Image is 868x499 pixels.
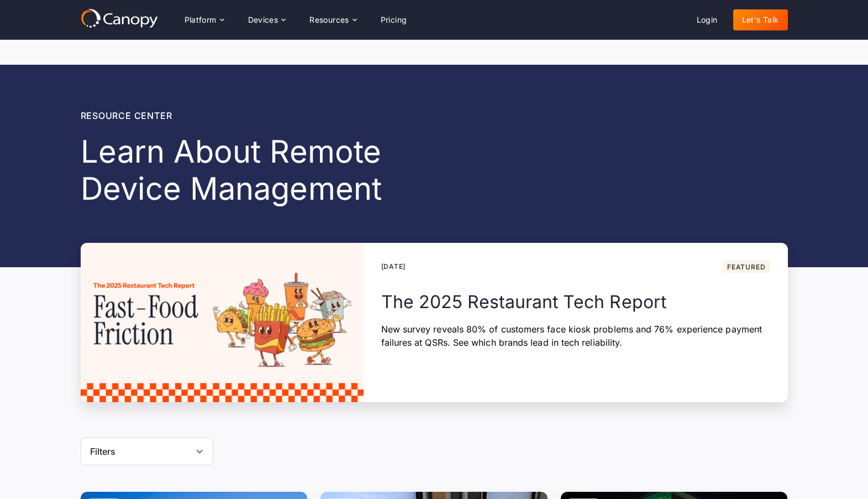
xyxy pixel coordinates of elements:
div: Resources [301,9,365,31]
a: Let's Talk [733,9,788,30]
a: Login [688,9,727,30]
div: Devices [239,9,294,31]
div: Devices [248,16,278,24]
div: Resources [309,16,349,24]
form: Reset [81,438,213,465]
div: [DATE] [381,262,406,272]
a: [DATE]FeaturedThe 2025 Restaurant Tech ReportNew survey reveals 80% of customers face kiosk probl... [81,243,788,402]
div: Resource center [81,109,487,122]
div: Filters [90,445,116,458]
div: Featured [727,264,765,271]
div: Platform [185,16,217,24]
div: Platform [176,9,233,31]
div: Filters [81,438,213,465]
h2: The 2025 Restaurant Tech Report [381,290,770,314]
a: Pricing [372,9,416,30]
h1: Learn About Remote Device Management [81,133,487,207]
p: New survey reveals 80% of customers face kiosk problems and 76% experience payment failures at QS... [381,323,770,349]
